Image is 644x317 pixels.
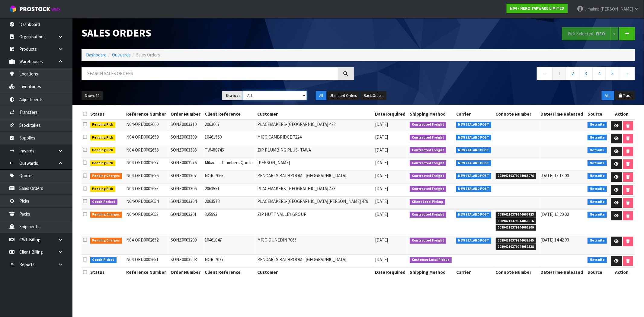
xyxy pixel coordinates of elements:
[410,212,446,218] span: Contracted Freight
[256,171,374,184] td: RENOARTS BATHROOM - [GEOGRAPHIC_DATA]
[112,52,131,58] a: Outwards
[592,67,606,80] a: 4
[169,109,203,119] th: Order Number
[588,257,607,263] span: Netsuite
[586,267,609,277] th: Source
[609,267,635,277] th: Action
[375,257,388,262] span: [DATE]
[90,238,122,244] span: Pending Charges
[256,132,374,145] td: MICO CAMBRIDGE 7224
[125,109,169,119] th: Reference Number
[615,91,635,101] button: Trash
[588,173,607,179] span: Netsuite
[169,184,203,197] td: SONZ0003306
[256,235,374,255] td: MICO DUNEDIN 7065
[410,199,445,205] span: Client Local Pickup
[510,6,564,11] strong: N04 - NERO TAPWARE LIMITED
[89,267,125,277] th: Status
[455,109,494,119] th: Carrier
[90,147,116,153] span: Pending Pick
[585,6,599,12] span: Jimaima
[456,147,492,153] span: NEW ZEALAND POST
[375,186,388,191] span: [DATE]
[363,67,635,82] nav: Page navigation
[455,267,494,277] th: Carrier
[19,5,50,13] span: ProStock
[456,122,492,128] span: NEW ZEALAND POST
[82,27,354,39] h1: Sales Orders
[136,52,160,58] span: Sales Orders
[90,212,122,218] span: Pending Charges
[125,132,169,145] td: N04-ORD0002659
[456,160,492,166] span: NEW ZEALAND POST
[588,122,607,128] span: Netsuite
[256,158,374,171] td: [PERSON_NAME]
[125,158,169,171] td: N04-ORD0002657
[125,197,169,210] td: N04-ORD0002654
[90,257,117,263] span: Goods Picked
[410,257,452,263] span: Customer Local Pickup
[410,173,446,179] span: Contracted Freight
[203,184,256,197] td: 2063551
[203,171,256,184] td: NOR-7065
[562,27,611,40] button: Pick Selected -FIFO
[316,91,326,101] button: All
[410,186,446,192] span: Contracted Freight
[256,184,374,197] td: PLACEMAKERS-[GEOGRAPHIC_DATA] 473
[410,160,446,166] span: Contracted Freight
[256,145,374,158] td: ZIP PLUMBING PLUS- TAWA
[169,255,203,267] td: SONZ0003298
[588,135,607,141] span: Netsuite
[410,122,446,128] span: Contracted Freight
[496,173,536,179] span: 00894210379944063076
[410,238,446,244] span: Contracted Freight
[456,173,492,179] span: NEW ZEALAND POST
[360,91,386,101] button: Back Orders
[494,267,539,277] th: Connote Number
[125,235,169,255] td: N04-ORD0002652
[456,238,492,244] span: NEW ZEALAND POST
[89,109,125,119] th: Status
[203,255,256,267] td: NOR-7077
[169,119,203,132] td: SONZ0003310
[408,109,455,119] th: Shipping Method
[125,209,169,235] td: N04-ORD0002653
[169,132,203,145] td: SONZ0003309
[456,135,492,141] span: NEW ZEALAND POST
[203,132,256,145] td: 10461560
[602,91,614,101] button: ALL
[125,171,169,184] td: N04-ORD0002656
[566,67,579,80] a: 2
[256,267,374,277] th: Customer
[596,31,605,37] strong: FIFO
[456,186,492,192] span: NEW ZEALAND POST
[86,52,107,58] a: Dashboard
[375,121,388,127] span: [DATE]
[588,212,607,218] span: Netsuite
[51,7,61,12] small: WMS
[169,158,203,171] td: SONZ0003276
[90,122,116,128] span: Pending Pick
[588,160,607,166] span: Netsuite
[539,109,586,119] th: Date/Time Released
[125,119,169,132] td: N04-ORD0002660
[496,212,536,218] span: 00894210379944066923
[507,4,568,13] a: N04 - NERO TAPWARE LIMITED
[256,109,374,119] th: Customer
[203,109,256,119] th: Client Reference
[256,119,374,132] td: PLACEMAKERS-[GEOGRAPHIC_DATA] 422
[203,235,256,255] td: 10461047
[203,197,256,210] td: 2063578
[410,135,446,141] span: Contracted Freight
[169,267,203,277] th: Order Number
[82,67,338,80] input: Search sales orders
[456,212,492,218] span: NEW ZEALAND POST
[609,109,635,119] th: Action
[169,235,203,255] td: SONZ0003299
[540,173,569,178] span: [DATE] 15:13:00
[540,237,569,243] span: [DATE] 14:42:00
[256,255,374,267] td: RENOARTS BATHROOM - [GEOGRAPHIC_DATA]
[90,160,116,166] span: Pending Pick
[375,160,388,165] span: [DATE]
[203,267,256,277] th: Client Reference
